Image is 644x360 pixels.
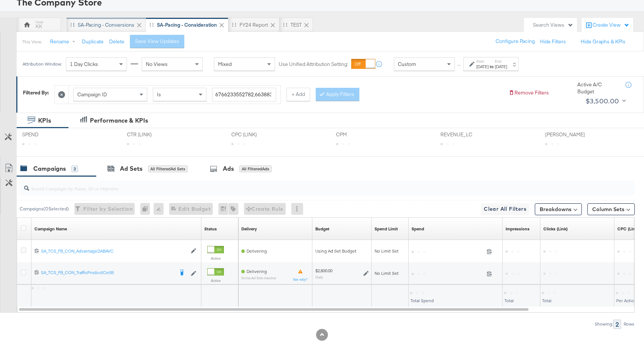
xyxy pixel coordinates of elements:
button: Duplicate [82,38,104,45]
button: Configure Pacing [490,35,540,48]
span: Mixed [218,61,232,67]
a: The average cost for each link click you've received from your ad. [617,226,639,232]
div: Ads [223,164,234,173]
div: Campaigns [33,164,66,173]
a: The number of clicks on links appearing on your ad or Page that direct people to your sites off F... [543,226,568,232]
a: SA_TCS_FB_CON_TrafficProductCellB [41,270,174,277]
span: No Limit Set [375,270,399,276]
span: Total [542,298,551,303]
div: 2 [613,320,621,329]
div: [DATE] [476,64,489,70]
span: REVENUE_LC [440,131,496,138]
button: $3,500.00 [583,95,627,107]
label: Active [207,256,224,261]
span: CPC (LINK) [231,131,287,138]
span: Total [504,298,514,303]
a: Shows the current state of your Ad Campaign. [204,226,217,232]
span: No Views [146,61,168,67]
div: Clicks (Link) [543,226,568,232]
div: All Filtered Ads [239,166,272,172]
div: Spend Limit [375,226,398,232]
div: TEST [291,21,302,29]
button: Rename [45,35,83,49]
button: Hide Filters [540,38,566,45]
span: CTR (LINK) [127,131,182,138]
div: 2 [71,166,78,172]
div: FY24 Report [239,21,268,29]
span: ↑ [456,64,463,67]
span: Clear All Filters [484,204,526,214]
button: Breakdowns [535,203,582,215]
div: Budget [315,226,329,232]
a: The number of times your ad was served. On mobile apps an ad is counted as served the first time ... [506,226,530,232]
button: Hide Graphs & KPIs [581,38,625,45]
a: SA_TCS_FB_CON_AdvantageDABAVC [41,248,187,254]
div: Campaigns ( 0 Selected) [20,206,69,212]
span: CPM [336,131,392,138]
div: [DATE] [495,64,507,70]
div: 0 [140,203,154,215]
div: Attribution Window: [22,61,62,67]
span: [PERSON_NAME] [545,131,601,138]
div: SA_TCS_FB_CON_TrafficProductCellB [41,270,174,276]
span: Campaign ID [77,91,107,98]
div: CPC (Link) [617,226,639,232]
input: Enter a search term [212,88,276,101]
button: Clear All Filters [481,203,529,215]
div: Drag to reorder tab [70,23,74,27]
div: Search Views [533,21,573,29]
label: End: [495,59,507,64]
span: SPEND [22,131,78,138]
button: Remove Filters [509,89,549,96]
div: Showing: [594,321,613,327]
input: Search Campaigns by Name, ID or Objective [29,178,579,193]
button: + Add [286,88,310,101]
div: This View: [22,39,42,45]
div: Create View [593,21,630,29]
span: Is [157,91,161,98]
div: Filtered By: [23,89,49,96]
a: The maximum amount you're willing to spend on your ads, on average each day or over the lifetime ... [315,226,329,232]
span: No Limit Set [375,248,399,254]
a: Your campaign name. [34,226,67,232]
span: 1 Day Clicks [70,61,98,67]
button: Delete [109,38,124,45]
div: Delivery [241,226,257,232]
a: The total amount spent to date. [412,226,424,232]
div: Impressions [506,226,530,232]
div: Status [204,226,217,232]
div: Active A/C Budget [577,81,618,95]
div: Spend [412,226,424,232]
div: All Filtered Ad Sets [148,166,188,172]
span: Custom [398,61,416,67]
div: $3,500.00 [586,96,619,107]
a: Reflects the ability of your Ad Campaign to achieve delivery based on ad states, schedule and bud... [241,226,257,232]
span: Delivering [246,248,267,254]
div: KK [36,23,42,30]
label: Start: [476,59,489,64]
div: Rows [623,321,635,327]
div: SA_TCS_FB_CON_AdvantageDABAVC [41,248,187,254]
div: Drag to reorder tab [232,23,236,27]
div: Drag to reorder tab [283,23,287,27]
span: Delivering [246,269,267,274]
a: If set, this is the maximum spend for your campaign. [375,226,398,232]
div: $2,800.00 [315,268,332,274]
sub: Some Ad Sets Inactive [241,276,276,280]
label: Active [207,278,224,283]
button: Column Sets [587,203,635,215]
div: Drag to reorder tab [150,23,154,27]
div: SA-Pacing - Consideration [157,21,217,29]
div: KPIs [38,116,51,125]
strong: to [489,64,495,69]
div: Campaign Name [34,226,67,232]
span: Total Spend [410,298,434,303]
div: SA-Pacing - Conversions [78,21,134,29]
sub: Daily [315,275,323,279]
div: Performance & KPIs [90,116,148,125]
div: Using Ad Set Budget [315,248,369,254]
span: Per Action [616,298,637,303]
label: Use Unified Attribution Setting: [279,61,348,68]
div: Ad Sets [120,164,142,173]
